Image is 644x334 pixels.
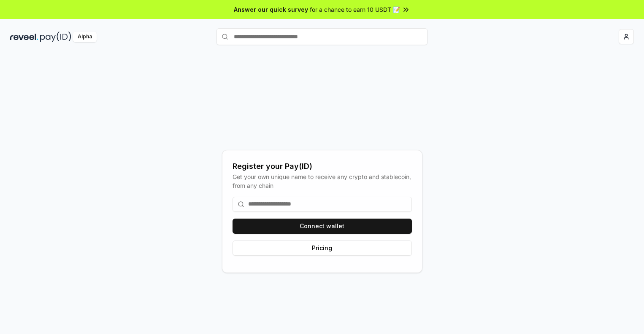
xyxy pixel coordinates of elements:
img: reveel_dark [10,32,38,42]
button: Pricing [233,240,412,256]
div: Register your Pay(ID) [233,160,412,172]
div: Alpha [73,32,97,42]
img: pay_id [40,32,71,42]
span: for a chance to earn 10 USDT 📝 [310,5,400,14]
span: Answer our quick survey [234,5,308,14]
div: Get your own unique name to receive any crypto and stablecoin, from any chain [233,172,412,190]
button: Connect wallet [233,219,412,234]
